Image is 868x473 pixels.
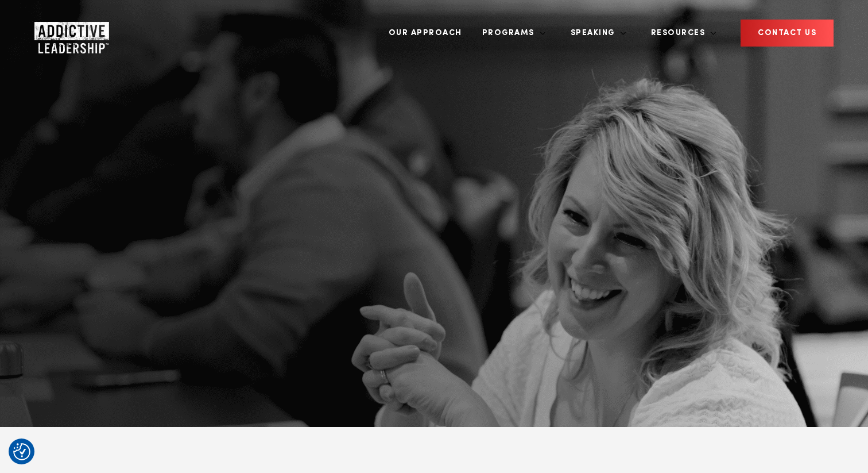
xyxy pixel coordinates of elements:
a: Resources [642,11,717,55]
a: CONTACT US [741,20,834,47]
a: Programs [474,11,546,55]
button: Consent Preferences [13,443,30,460]
img: Revisit consent button [13,443,30,460]
a: Home [34,22,103,45]
a: Our Approach [380,11,471,55]
a: Speaking [562,11,626,55]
